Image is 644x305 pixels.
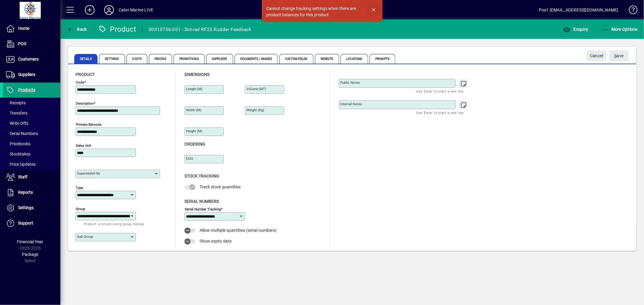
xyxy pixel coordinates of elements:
[3,67,60,82] a: Suppliers
[609,50,629,61] button: Save
[3,200,60,215] a: Settings
[77,171,100,175] mat-label: Superseded by
[18,205,34,210] span: Settings
[60,24,94,35] app-page-header-button: Back
[3,128,60,139] a: Serial Numbers
[3,170,60,185] a: Staff
[624,1,636,21] a: Knowledge Base
[18,221,33,225] span: Support
[17,239,43,244] span: Financial Year
[3,185,60,200] a: Reports
[3,36,60,52] a: POS
[184,199,219,204] span: Serial Numbers
[186,87,203,91] mat-label: Length (m)
[563,27,588,32] span: Enquiry
[562,24,590,35] button: Enquiry
[76,143,91,148] mat-label: Sales unit
[18,190,33,195] span: Reports
[186,108,201,112] mat-label: Width (m)
[67,27,87,32] span: Back
[416,109,464,116] mat-hint: Use 'Enter' to start a new line
[279,54,313,64] span: Custom Fields
[200,184,241,189] span: Track stock quantities
[76,186,83,190] mat-label: Type
[3,139,60,149] a: Pricebooks
[80,5,99,15] button: Add
[98,24,136,34] div: Product
[184,72,210,77] span: Dimensions
[18,87,35,92] span: Products
[341,54,368,64] span: Locations
[3,21,60,36] a: Home
[149,25,252,34] div: 00010756-001 - Simrad RF25 Rudder Feedback
[76,101,94,105] mat-label: Description
[6,100,26,105] span: Receipts
[18,72,35,77] span: Suppliers
[601,27,638,32] span: More Options
[127,54,148,64] span: Costs
[246,87,266,91] mat-label: Volume (m )
[18,175,27,179] span: Staff
[75,72,95,77] span: Product
[77,234,93,239] mat-label: Sub group
[416,88,464,95] mat-hint: Use 'Enter' to start a new line
[99,54,125,64] span: Settings
[6,111,27,115] span: Transfers
[539,5,618,15] div: Pos1 [EMAIL_ADDRESS][DOMAIN_NAME]
[587,50,606,61] button: Cancel
[3,108,60,118] a: Transfers
[3,98,60,108] a: Receipts
[6,121,28,126] span: Write Offs
[263,86,265,90] sup: 3
[76,80,84,84] mat-label: Code
[235,54,278,64] span: Documents / Images
[99,5,119,15] button: Profile
[186,129,202,133] mat-label: Height (m)
[3,118,60,128] a: Write Offs
[6,141,30,146] span: Pricebooks
[6,162,36,167] span: Price Updates
[200,239,232,244] span: Show expiry date
[3,52,60,67] a: Customers
[246,108,264,112] mat-label: Weight (Kg)
[84,220,144,227] mat-hint: Product is priced using group markup
[315,54,339,64] span: Website
[340,102,362,106] mat-label: Internal Notes
[370,54,395,64] span: Prompts
[184,174,219,178] span: Stock Tracking
[3,149,60,159] a: Stocktakes
[590,51,603,61] span: Cancel
[18,26,29,31] span: Home
[74,54,98,64] span: Details
[614,53,617,58] span: S
[76,207,85,211] mat-label: Group
[614,51,624,61] span: ave
[6,131,38,136] span: Serial Numbers
[206,54,233,64] span: Suppliers
[18,41,26,46] span: POS
[186,156,193,161] mat-label: EOQ
[149,54,172,64] span: Pricing
[340,80,360,85] mat-label: Public Notes
[18,57,39,61] span: Customers
[6,152,30,156] span: Stocktakes
[200,228,277,233] span: Allow multiple quantities (serial numbers)
[185,207,221,211] mat-label: Serial Number tracking
[3,159,60,169] a: Price Updates
[174,54,205,64] span: Promotions
[3,216,60,231] a: Support
[119,5,153,15] div: Cater Marine LIVE
[600,24,639,35] button: More Options
[184,142,205,146] span: Ordering
[65,24,88,35] button: Back
[22,252,38,257] span: Package
[76,122,101,127] mat-label: Primary barcode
